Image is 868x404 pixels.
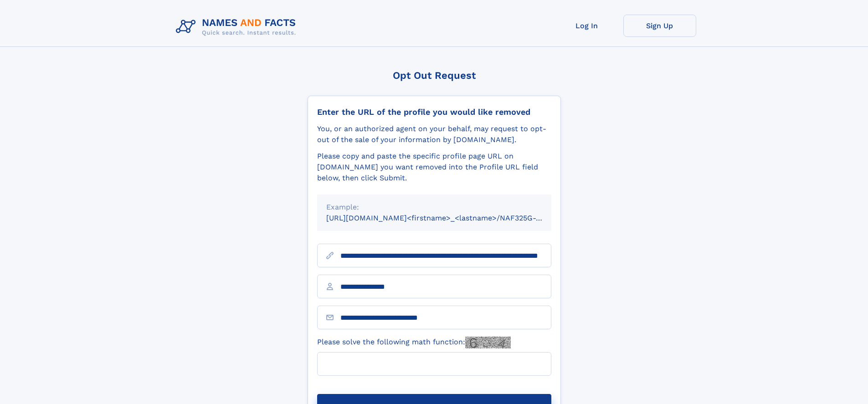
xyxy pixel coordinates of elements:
div: Enter the URL of the profile you would like removed [317,107,551,117]
div: Please copy and paste the specific profile page URL on [DOMAIN_NAME] you want removed into the Pr... [317,151,551,184]
a: Sign Up [623,15,696,37]
label: Please solve the following math function: [317,337,511,348]
small: [URL][DOMAIN_NAME]<firstname>_<lastname>/NAF325G-xxxxxxxx [326,214,569,222]
div: Opt Out Request [308,70,561,81]
div: Example: [326,202,542,213]
a: Log In [550,15,623,37]
img: Logo Names and Facts [172,15,303,39]
div: You, or an authorized agent on your behalf, may request to opt-out of the sale of your informatio... [317,123,551,145]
